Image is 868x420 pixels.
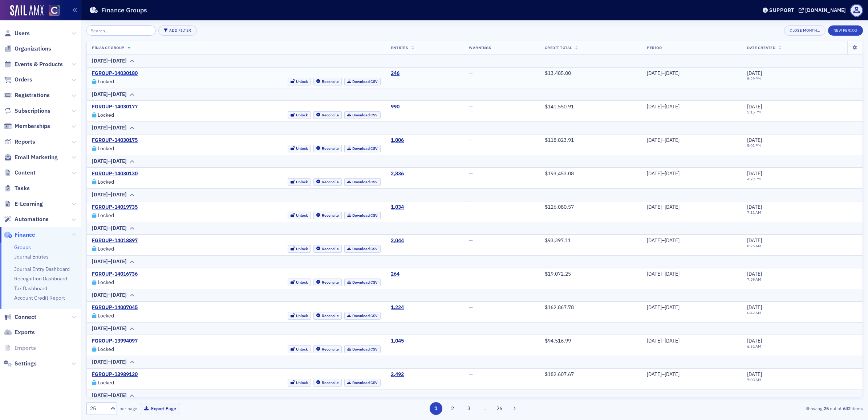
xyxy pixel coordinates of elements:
div: [DATE]–[DATE] [647,304,737,311]
button: Reconcile [313,78,342,85]
button: Unlock [288,379,311,387]
time: 4:29 PM [747,176,761,181]
button: Reconcile [313,111,342,119]
button: 26 [493,402,506,415]
span: Imports [15,344,36,352]
span: Finance Group [92,45,125,50]
div: Support [769,7,794,13]
a: Reports [4,138,35,146]
img: SailAMX [10,5,44,17]
div: 2,492 [391,371,404,378]
span: Reports [15,138,35,146]
a: Journal Entry Dashboard [14,266,70,272]
div: [DATE]–[DATE] [92,157,127,165]
span: [DATE] [747,137,762,143]
a: Recognition Dashboard [14,275,67,282]
span: — [469,70,473,76]
a: FGROUP-14007045 [92,304,138,311]
a: Account Credit Report [14,295,65,301]
div: [DATE]–[DATE] [92,191,127,199]
span: Automations [15,215,49,223]
a: View Homepage [44,5,60,17]
a: 246 [391,70,399,77]
span: $94,516.99 [545,337,571,344]
span: [DATE] [747,304,762,311]
div: [DATE]–[DATE] [647,371,737,378]
a: 264 [391,271,399,277]
a: Download CSV [344,245,381,253]
a: E-Learning [4,200,43,208]
h1: Finance Groups [101,6,147,15]
span: Email Marketing [15,153,58,161]
button: Reconcile [313,379,342,387]
button: Reconcile [313,345,342,353]
div: 2,044 [391,237,404,244]
button: Reconcile [313,178,342,186]
a: 1,006 [391,137,404,144]
a: Memberships [4,122,50,130]
a: Tasks [4,184,30,192]
button: Unlock [288,279,311,286]
span: Memberships [15,122,50,130]
div: Locked [98,180,114,184]
span: [DATE] [747,271,762,277]
time: 8:25 AM [747,243,761,248]
span: — [469,337,473,344]
a: FGROUP-14016736 [92,271,138,277]
a: Content [4,169,36,177]
a: Download CSV [344,312,381,320]
button: 3 [463,402,475,415]
a: 1,045 [391,338,404,344]
div: [DATE]–[DATE] [647,104,737,110]
div: Locked [98,247,114,251]
button: Unlock [288,178,311,186]
span: — [469,237,473,244]
a: Subscriptions [4,107,50,115]
span: Warnings [469,45,491,50]
span: Events & Products [15,60,63,68]
a: Download CSV [344,345,381,353]
button: Reconcile [313,279,342,286]
a: Tax Dashboard [14,285,47,292]
time: 7:59 AM [747,277,761,282]
a: Orders [4,76,32,84]
button: Add Filter [158,25,197,36]
a: Journal Entries [14,253,49,260]
div: 2,836 [391,171,404,177]
a: Download CSV [344,212,381,219]
div: Locked [98,280,114,284]
button: Unlock [288,245,311,253]
time: 7:08 AM [747,377,761,382]
a: Finance [4,231,35,239]
div: Locked [98,347,114,351]
a: Download CSV [344,111,381,119]
span: [DATE] [747,70,762,76]
button: 2 [446,402,459,415]
time: 5:29 PM [747,76,761,81]
strong: 25 [822,405,830,412]
a: FGROUP-14030130 [92,171,138,177]
a: Imports [4,344,36,352]
time: 6:32 AM [747,344,761,349]
div: [DATE]–[DATE] [92,91,127,98]
a: FGROUP-14030175 [92,137,138,144]
span: $141,550.91 [545,103,574,110]
div: [DATE]–[DATE] [647,237,737,244]
a: 990 [391,104,399,110]
span: Credit Total [545,45,572,50]
span: Finance [15,231,35,239]
input: Search… [86,25,156,36]
span: Subscriptions [15,107,50,115]
span: $162,867.78 [545,304,574,311]
span: Content [15,169,36,177]
a: 1,224 [391,304,404,311]
a: Events & Products [4,60,63,68]
a: Registrations [4,91,50,99]
span: Entries [391,45,408,50]
a: Groups [14,244,31,251]
button: Reconcile [313,145,342,152]
div: Showing out of items [609,405,863,412]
